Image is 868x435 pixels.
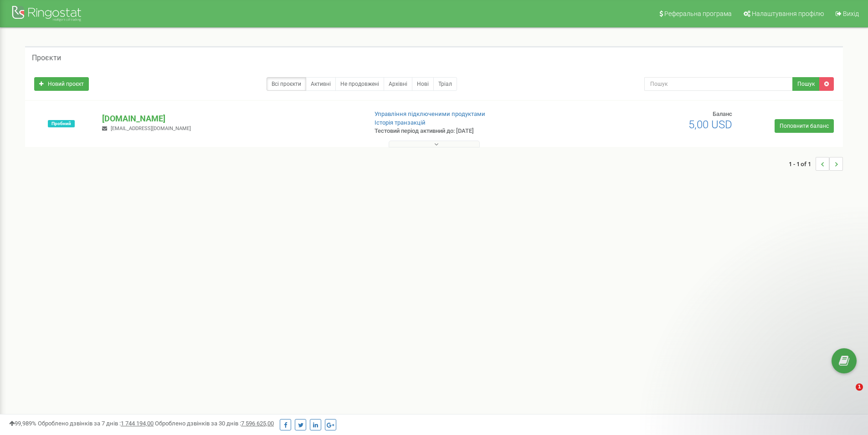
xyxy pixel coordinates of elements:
span: Баланс [713,110,732,117]
input: Пошук [644,77,793,91]
u: 1 744 194,00 [121,420,154,427]
span: [EMAIL_ADDRESS][DOMAIN_NAME] [111,126,191,131]
u: 7 596 625,00 [241,420,274,427]
a: Поповнити баланс [775,119,834,133]
nav: ... [789,148,843,180]
span: Налаштування профілю [752,10,824,17]
span: Оброблено дзвінків за 30 днів : [155,420,274,427]
a: Активні [306,77,336,91]
a: Архівні [384,77,412,91]
p: [DOMAIN_NAME] [102,113,360,125]
span: Реферальна програма [664,10,732,17]
a: Управління підключеними продуктами [375,110,485,117]
span: 1 - 1 of 1 [789,157,816,171]
span: Вихід [843,10,859,17]
a: Новий проєкт [34,77,89,91]
span: Оброблено дзвінків за 7 днів : [38,420,154,427]
span: 99,989% [9,420,36,427]
h5: Проєкти [32,54,61,62]
button: Пошук [792,77,820,91]
iframe: Intercom live chat [837,383,859,405]
a: Не продовжені [335,77,384,91]
a: Тріал [433,77,457,91]
span: 5,00 USD [688,118,732,131]
span: 1 [856,383,863,391]
a: Нові [412,77,434,91]
span: Пробний [48,120,75,127]
a: Історія транзакцій [375,119,426,126]
p: Тестовий період активний до: [DATE] [375,127,564,136]
a: Всі проєкти [267,77,306,91]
